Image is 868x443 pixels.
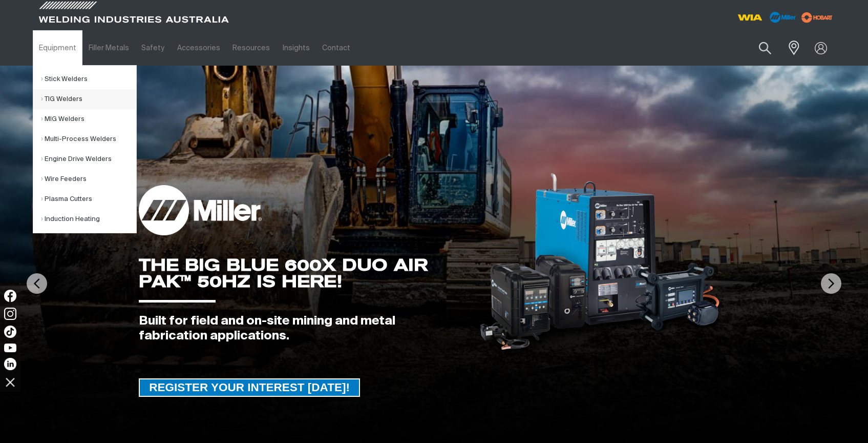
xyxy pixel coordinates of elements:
[41,149,136,169] a: Engine Drive Welders
[821,273,841,294] img: NextArrow
[316,30,356,66] a: Contact
[734,36,782,60] input: Product name or item number...
[41,69,136,89] a: Stick Welders
[41,89,136,109] a: TIG Welders
[798,10,836,25] img: miller
[4,308,16,320] img: Instagram
[2,373,19,391] img: hide socials
[276,30,315,66] a: Insights
[140,378,359,397] span: REGISTER YOUR INTEREST [DATE]!
[135,30,171,66] a: Safety
[33,30,82,66] a: Equipment
[139,135,729,197] div: GET A FREE 16TC & 12P SAMPLE PACK!
[41,169,136,189] a: Wire Feeders
[4,344,16,352] img: YouTube
[41,109,136,129] a: MIG Welders
[226,30,276,66] a: Resources
[139,378,360,397] a: REGISTER YOUR INTEREST TODAY!
[41,129,136,149] a: Multi-Process Welders
[27,273,47,294] img: PrevArrow
[33,30,635,66] nav: Main
[139,257,463,290] div: THE BIG BLUE 600X DUO AIR PAK™ 50HZ IS HERE!
[4,290,16,302] img: Facebook
[171,30,226,66] a: Accessories
[139,314,463,344] div: Built for field and on-site mining and metal fabrication applications.
[41,209,136,229] a: Induction Heating
[4,326,16,338] img: TikTok
[82,30,135,66] a: Filler Metals
[748,36,782,60] button: Search products
[41,189,136,209] a: Plasma Cutters
[33,65,137,233] ul: Equipment Submenu
[4,358,16,370] img: LinkedIn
